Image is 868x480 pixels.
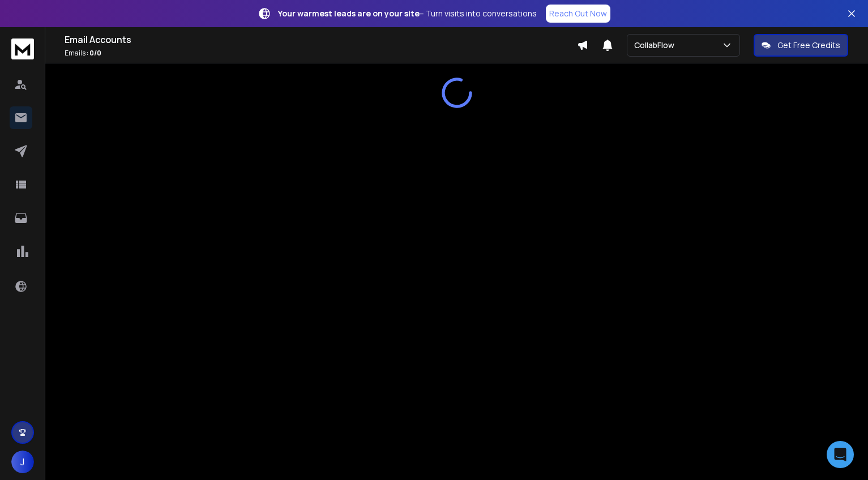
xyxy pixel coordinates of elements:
[546,5,610,23] a: Reach Out Now
[549,8,607,19] p: Reach Out Now
[89,48,101,58] span: 0 / 0
[827,441,854,468] div: Open Intercom Messenger
[278,8,420,19] strong: Your warmest leads are on your site
[754,34,848,57] button: Get Free Credits
[11,451,34,473] button: J
[65,33,577,46] h1: Email Accounts
[65,49,577,58] p: Emails :
[777,40,840,51] p: Get Free Credits
[278,8,537,19] p: – Turn visits into conversations
[11,38,34,59] img: logo
[634,40,679,51] p: CollabFlow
